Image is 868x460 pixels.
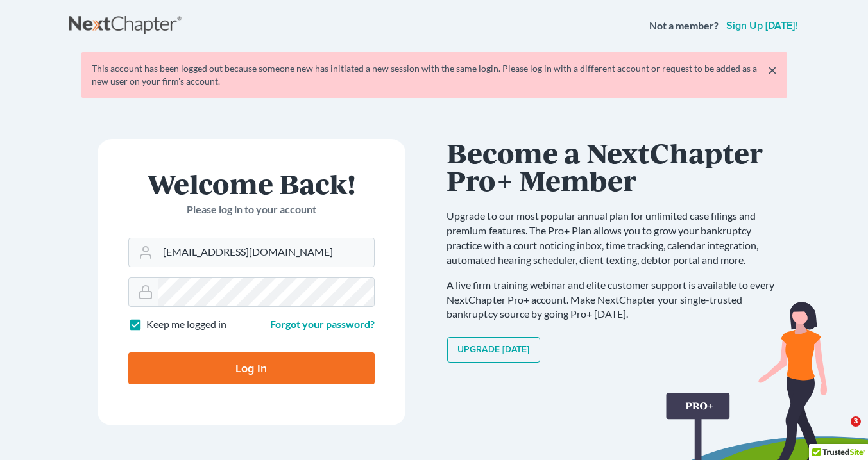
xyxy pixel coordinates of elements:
[824,416,855,447] iframe: Intercom live chat
[128,352,375,384] input: Log In
[447,209,787,267] p: Upgrade to our most popular annual plan for unlimited case filings and premium features. The Pro+...
[724,21,800,31] a: Sign up [DATE]!
[649,19,719,33] strong: Not a member?
[128,170,375,197] h1: Welcome Back!
[158,238,374,267] input: Email Address
[128,202,375,217] p: Please log in to your account
[851,416,861,427] span: 3
[92,62,777,88] div: This account has been logged out because someone new has initiated a new session with the same lo...
[447,278,787,322] p: A live firm training webinar and elite customer support is available to every NextChapter Pro+ ac...
[270,318,375,330] a: Forgot your password?
[146,317,226,332] label: Keep me logged in
[447,139,787,193] h1: Become a NextChapter Pro+ Member
[447,337,540,363] a: Upgrade [DATE]
[768,62,777,78] a: ×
